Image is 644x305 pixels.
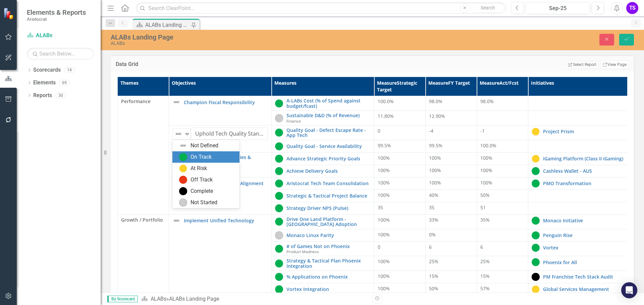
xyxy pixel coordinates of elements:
span: 11.80% [378,113,394,119]
img: On Track [532,179,540,187]
div: Not Started [191,199,217,207]
div: 30 [55,92,66,98]
img: Off Track [179,176,187,184]
img: At Risk [532,155,540,163]
img: On Track [275,273,283,281]
img: Not Defined [179,142,187,150]
a: Quality Goal - Service Availability [286,144,371,149]
div: ALABs Landing Page [111,33,404,41]
span: 100% [429,179,441,186]
input: Name [191,128,268,140]
span: 50% [480,192,490,198]
a: Quality Goal - Defect Escape Rate - App Tech [286,128,371,138]
div: Complete [191,187,213,195]
span: Finance [286,118,301,124]
img: At Risk [532,285,540,293]
button: Select Report [566,61,598,68]
a: Cashless Wallet - AUS [543,168,627,173]
a: Scorecards [33,66,61,74]
img: On Track [275,259,283,268]
h3: Data Grid [116,61,250,67]
div: ALABs Landing Page [169,296,219,302]
span: 25% [480,258,490,264]
img: At Risk [532,128,540,136]
img: On Track [179,153,187,161]
img: Not Defined [174,130,182,138]
span: 15% [429,273,438,279]
img: On Track [275,245,283,253]
button: Sep-25 [526,2,590,14]
span: 100% [480,155,492,161]
div: ALABs Landing Page [145,21,190,29]
a: Phoenix for All [543,260,627,265]
a: View Page [600,60,629,69]
img: On Track [275,167,283,175]
span: -1 [480,128,485,134]
span: 25% [429,258,438,264]
span: 99.5% [429,142,442,149]
span: 6 [480,244,483,250]
a: Sustainable D&D (% of Revenue) [286,113,371,118]
div: 69 [59,80,70,86]
a: Penguin Rise [543,233,627,238]
a: Global Services Management [543,287,627,292]
a: Aristocrat Tech Team Consolidation [286,181,371,186]
span: 35 [429,204,434,211]
span: 98.0% [429,98,442,104]
img: ClearPoint Strategy [3,8,15,19]
a: Implement Unified Technology [184,218,268,223]
a: Drive One Land Platform - [GEOGRAPHIC_DATA] Adoption [286,217,371,227]
span: 57% [480,285,490,292]
a: A-LABs Cost (% of Spend against budget/fcast) [286,98,371,108]
div: Sep-25 [528,4,588,12]
img: On Track [275,155,283,163]
span: 100% [378,258,390,264]
a: Strategic & Tactical Project Balance [286,193,371,198]
span: Product Madness [286,249,319,254]
span: 0% [429,231,436,238]
small: Aristocrat [27,16,86,22]
span: 51 [480,204,486,211]
span: 100% [378,273,390,279]
span: Growth / Portfolio [121,217,165,223]
img: On Track [275,192,283,200]
span: 100% [480,167,492,173]
a: PM Franchise Tech Stack Audit [543,274,627,279]
span: 35 [378,204,383,211]
img: On Track [532,217,540,225]
a: Project Prism [543,129,627,134]
button: Search [471,3,504,13]
span: 100.0% [378,98,394,104]
span: 100% [480,179,492,186]
span: By Scorecard [107,296,138,302]
img: Complete [532,273,540,281]
span: 99.5% [378,142,391,149]
a: PMO Transformation [543,181,627,186]
div: On Track [191,153,212,161]
span: 33% [429,217,438,223]
a: Advance Strategic Priority Goals [286,156,371,161]
span: 100% [378,192,390,198]
span: Performance [121,98,165,105]
img: On Track [275,179,283,187]
div: 14 [64,67,75,73]
span: 100% [378,285,390,292]
span: 0 [378,244,380,250]
span: Elements & Reports [27,8,86,16]
div: ALABs [111,41,404,46]
a: Elements [33,79,56,87]
span: 100.0% [480,142,496,149]
img: Not Defined [172,98,180,106]
span: 35% [480,217,490,223]
span: Search [481,5,495,10]
span: 100% [378,231,390,238]
span: 12.90% [429,113,445,119]
input: Search ClearPoint... [136,2,506,14]
span: 100% [429,155,441,161]
span: 15% [480,273,490,279]
a: iGaming Platform (Class II iGaming) [543,156,627,161]
div: Open Intercom Messenger [621,282,637,298]
button: TS [626,2,638,14]
a: Monaco Initiative [543,218,627,223]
